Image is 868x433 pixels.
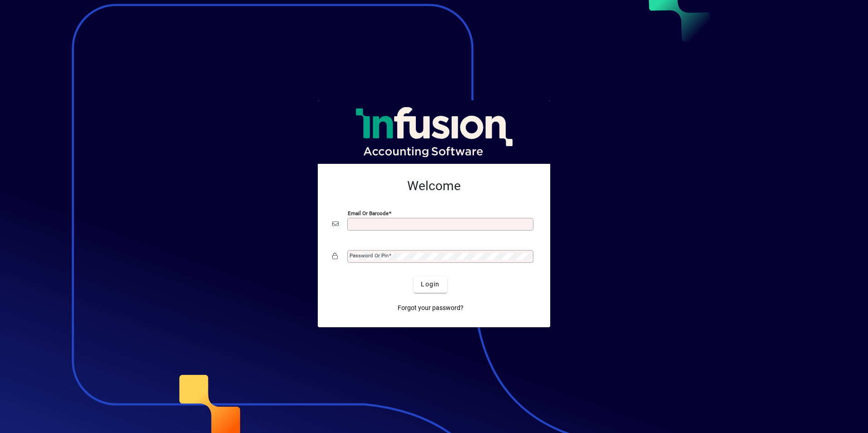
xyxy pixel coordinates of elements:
span: Forgot your password? [398,303,464,313]
mat-label: Email or Barcode [348,210,389,216]
h2: Welcome [332,178,536,194]
span: Login [421,280,439,289]
mat-label: Password or Pin [350,252,389,259]
a: Forgot your password? [394,300,467,316]
button: Login [414,276,447,293]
